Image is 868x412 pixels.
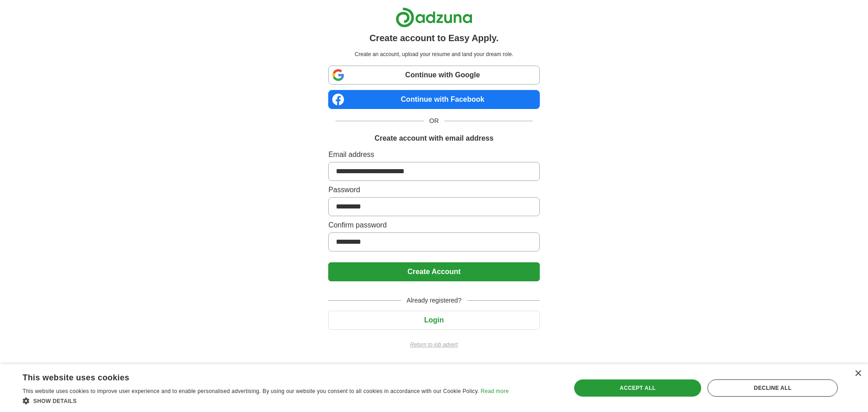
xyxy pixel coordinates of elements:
div: Close [854,370,861,377]
label: Confirm password [328,220,539,231]
span: OR [424,116,444,126]
label: Password [328,185,539,195]
div: Show details [23,396,509,405]
img: Adzuna logo [396,7,472,28]
div: Decline all [708,379,838,397]
a: Read more, opens a new window [481,388,509,394]
div: This website uses cookies [23,369,486,383]
a: Return to job advert [328,341,539,349]
a: Continue with Google [328,66,539,85]
a: Login [328,316,539,324]
p: Create an account, upload your resume and land your dream role. [330,50,538,58]
div: Accept all [574,379,702,397]
a: Continue with Facebook [328,90,539,109]
span: This website uses cookies to improve user experience and to enable personalised advertising. By u... [23,388,479,394]
label: Email address [328,149,539,160]
button: Create Account [328,262,539,281]
button: Login [328,311,539,330]
span: Show details [33,398,77,404]
span: Already registered? [401,296,467,305]
h1: Create account to Easy Apply. [369,31,499,45]
h1: Create account with email address [374,133,493,144]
